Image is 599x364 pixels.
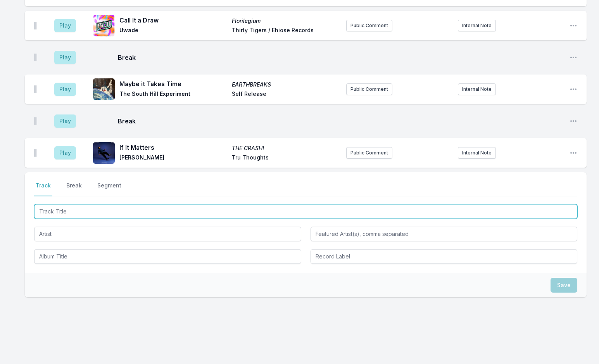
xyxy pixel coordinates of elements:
button: Open playlist item options [570,85,577,93]
button: Internal Note [458,83,496,95]
span: [PERSON_NAME] [119,154,227,163]
button: Open playlist item options [570,22,577,29]
span: Florilegium [232,17,340,25]
button: Internal Note [458,147,496,159]
button: Public Comment [346,20,392,31]
span: If It Matters [119,143,227,152]
span: Self Release [232,90,340,99]
button: Open playlist item options [570,54,577,61]
img: Drag Handle [34,22,37,29]
img: Drag Handle [34,149,37,157]
span: Tru Thoughts [232,154,340,163]
span: EARTHBREAKS [232,81,340,88]
button: Play [54,19,76,32]
button: Play [54,51,76,64]
button: Save [551,278,577,293]
img: Drag Handle [34,85,37,93]
button: Open playlist item options [570,117,577,125]
span: Maybe it Takes Time [119,79,227,88]
input: Artist [34,227,301,241]
button: Play [54,83,76,96]
span: Call It a Draw [119,16,227,25]
img: EARTHBREAKS [93,78,115,100]
span: Break [118,116,563,126]
input: Track Title [34,204,577,219]
button: Public Comment [346,147,392,159]
span: Uwade [119,26,227,36]
button: Play [54,114,76,128]
span: THE CRASH! [232,144,340,152]
button: Internal Note [458,20,496,31]
input: Album Title [34,249,301,264]
img: Drag Handle [34,54,37,61]
span: The South Hill Experiment [119,90,227,99]
input: Featured Artist(s), comma separated [311,227,578,241]
span: Thirty Tigers / Ehiose Records [232,26,340,36]
img: THE CRASH! [93,142,115,164]
input: Record Label [311,249,578,264]
span: Break [118,53,563,62]
button: Open playlist item options [570,149,577,157]
img: Florilegium [93,15,115,36]
button: Break [65,182,83,196]
button: Public Comment [346,83,392,95]
img: Drag Handle [34,117,37,125]
button: Track [34,182,52,196]
button: Segment [96,182,123,196]
button: Play [54,146,76,159]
